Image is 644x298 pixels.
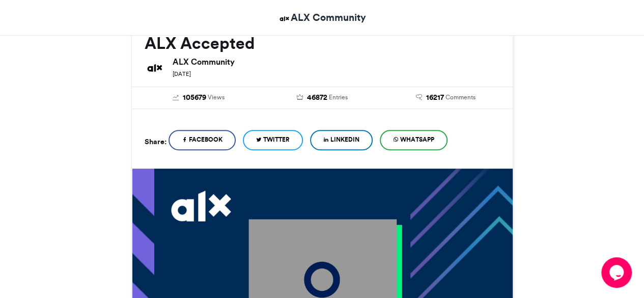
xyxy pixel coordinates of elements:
h5: Share: [145,135,166,148]
iframe: chat widget [601,257,634,288]
a: WhatsApp [380,130,447,150]
span: 16217 [426,92,444,103]
img: ALX Community [145,58,165,78]
h2: ALX Accepted [145,34,500,52]
a: 16217 Comments [391,92,500,103]
span: LinkedIn [330,135,359,144]
span: Twitter [263,135,290,144]
span: WhatsApp [400,135,434,144]
span: Entries [328,93,347,102]
h6: ALX Community [173,58,500,66]
a: 46872 Entries [268,92,376,103]
a: 105679 Views [145,92,253,103]
img: ALX Community [278,12,291,25]
a: Facebook [169,130,236,150]
span: 46872 [306,92,327,103]
a: Twitter [243,130,303,150]
span: Views [208,93,225,102]
span: Facebook [189,135,222,144]
a: LinkedIn [310,130,373,150]
small: [DATE] [173,70,191,77]
a: ALX Community [278,10,366,25]
span: Comments [445,93,475,102]
span: 105679 [183,92,206,103]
